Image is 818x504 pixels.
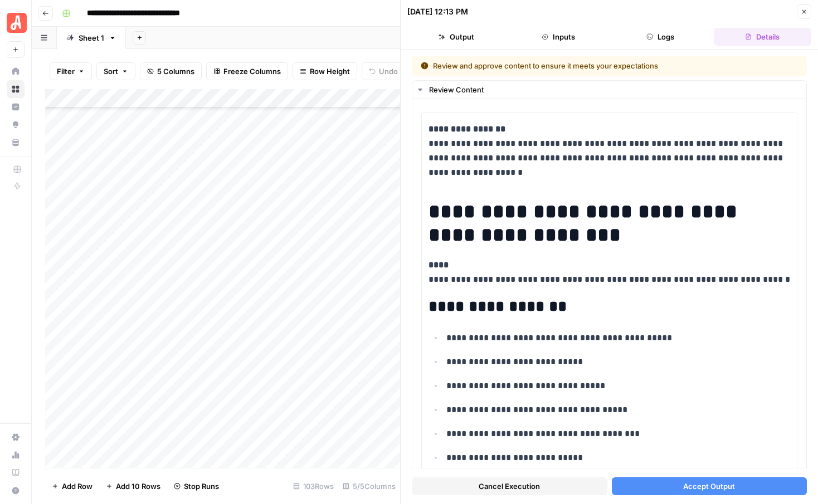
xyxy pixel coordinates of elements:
[612,28,709,46] button: Logs
[362,62,405,80] button: Undo
[223,66,281,77] span: Freeze Columns
[7,80,25,98] a: Browse
[184,481,219,492] span: Stop Runs
[289,477,338,495] div: 103 Rows
[412,477,607,495] button: Cancel Execution
[421,60,728,71] div: Review and approve content to ensure it meets your expectations
[96,62,135,80] button: Sort
[7,98,25,116] a: Insights
[7,428,25,446] a: Settings
[62,481,92,492] span: Add Row
[57,27,126,49] a: Sheet 1
[714,28,811,46] button: Details
[7,134,25,151] a: Your Data
[429,84,800,95] div: Review Content
[79,32,104,43] div: Sheet 1
[45,477,99,495] button: Add Row
[7,62,25,80] a: Home
[104,66,118,77] span: Sort
[407,6,468,17] div: [DATE] 12:13 PM
[206,62,288,80] button: Freeze Columns
[310,66,350,77] span: Row Height
[407,28,505,46] button: Output
[612,477,807,495] button: Accept Output
[293,62,357,80] button: Row Height
[7,446,25,464] a: Usage
[412,81,806,99] button: Review Content
[7,482,25,500] button: Help + Support
[116,481,160,492] span: Add 10 Rows
[338,477,400,495] div: 5/5 Columns
[157,66,194,77] span: 5 Columns
[479,481,540,492] span: Cancel Execution
[140,62,202,80] button: 5 Columns
[7,116,25,134] a: Opportunities
[7,464,25,482] a: Learning Hub
[99,477,167,495] button: Add 10 Rows
[509,28,607,46] button: Inputs
[167,477,226,495] button: Stop Runs
[683,481,735,492] span: Accept Output
[379,66,398,77] span: Undo
[7,9,25,37] button: Workspace: Angi
[7,13,27,33] img: Angi Logo
[50,62,92,80] button: Filter
[57,66,75,77] span: Filter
